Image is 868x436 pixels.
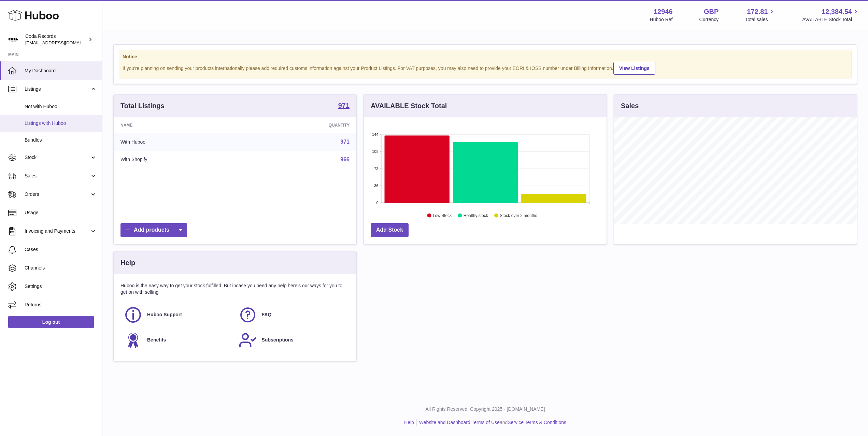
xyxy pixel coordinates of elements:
strong: 971 [338,102,350,109]
h3: AVAILABLE Stock Total [371,101,447,111]
a: Benefits [124,331,232,349]
span: Benefits [147,337,166,343]
text: 144 [372,132,378,136]
p: All Rights Reserved. Copyright 2025 - [DOMAIN_NAME] [108,406,863,412]
span: Sales [25,173,90,179]
a: 12,384.54 AVAILABLE Stock Total [802,7,860,23]
text: Healthy stock [464,213,488,218]
a: Log out [8,316,94,328]
h3: Total Listings [120,101,165,111]
th: Name [114,117,244,133]
span: 12,384.54 [822,7,852,16]
a: 172.81 Total sales [745,7,775,23]
span: Bundles [25,137,97,143]
h3: Sales [621,101,639,111]
div: Currency [699,16,719,23]
img: haz@pcatmedia.com [8,34,18,45]
text: Low Stock [433,213,452,218]
td: With Huboo [114,133,244,151]
span: Stock [25,154,90,161]
div: Huboo Ref [650,16,673,23]
span: Returns [25,302,97,308]
li: and [417,419,566,426]
span: Cases [25,246,97,253]
span: My Dashboard [25,68,97,74]
span: 172.81 [747,7,768,16]
text: Stock over 2 months [500,213,537,218]
text: 72 [374,166,378,171]
a: Add Stock [371,223,409,237]
a: 971 [340,139,350,145]
strong: Notice [123,54,848,60]
a: Huboo Support [124,306,232,324]
text: 36 [374,184,378,188]
a: View Listings [613,62,655,75]
a: Service Terms & Conditions [508,420,566,425]
a: 966 [340,157,350,162]
span: Listings [25,86,90,92]
a: Website and Dashboard Terms of Use [419,420,500,425]
span: Huboo Support [147,311,182,318]
span: Usage [25,209,97,216]
strong: GBP [704,7,718,16]
text: 0 [376,201,378,205]
div: If you're planning on sending your products internationally please add required customs informati... [123,61,848,75]
span: Total sales [745,16,775,23]
span: Not with Huboo [25,103,97,110]
th: Quantity [244,117,356,133]
span: [EMAIL_ADDRESS][DOMAIN_NAME] [25,40,100,45]
a: Add products [120,223,187,237]
span: Settings [25,283,97,290]
span: Channels [25,265,97,271]
strong: 12946 [654,7,673,16]
a: 971 [338,102,350,110]
span: Subscriptions [262,337,294,343]
span: FAQ [262,311,272,318]
span: Invoicing and Payments [25,228,90,234]
a: Help [404,420,414,425]
div: Coda Records [25,33,87,46]
td: With Shopify [114,151,244,169]
span: Listings with Huboo [25,120,97,127]
a: FAQ [239,306,346,324]
h3: Help [120,258,135,267]
p: Huboo is the easy way to get your stock fulfilled. But incase you need any help here's our ways f... [120,282,350,295]
a: Subscriptions [239,331,346,349]
span: Orders [25,191,90,198]
text: 108 [372,149,378,154]
span: AVAILABLE Stock Total [802,16,860,23]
